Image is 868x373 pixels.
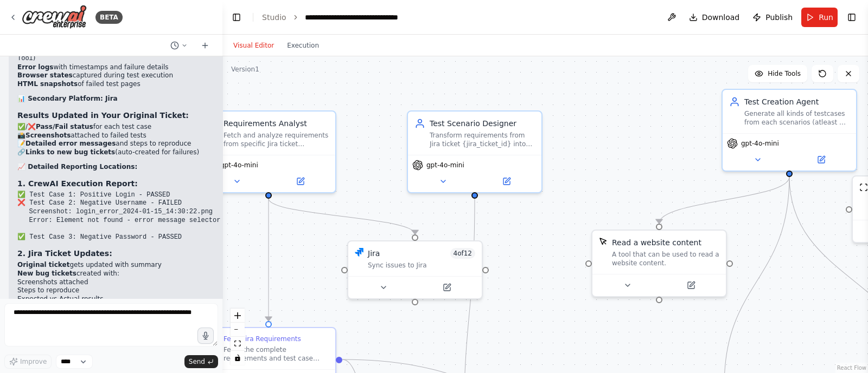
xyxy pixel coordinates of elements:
[197,328,214,344] button: Click to speak your automation idea
[36,123,93,130] strong: Pass/Fail status
[17,295,220,304] li: Expected vs Actual results
[224,335,301,343] div: Fetch Jira Requirements
[790,153,852,166] button: Open in side panel
[17,71,220,80] li: captured during test execution
[844,10,859,25] button: Show right sidebar
[722,89,857,172] div: Test Creation AgentGenerate all kinds of testcases from each scenarios (atleast 5 testcases from ...
[231,323,245,337] button: zoom out
[748,65,807,82] button: Hide Tools
[231,337,245,351] button: fit view
[368,248,380,259] div: Jira
[231,309,245,323] button: zoom in
[270,175,331,188] button: Open in side panel
[17,111,189,120] strong: Results Updated in Your Original Ticket:
[17,270,220,312] li: created with:
[25,140,116,147] strong: Detailed error messages
[17,63,53,71] strong: Error logs
[20,357,47,366] span: Improve
[231,309,245,365] div: React Flow controls
[17,80,220,89] li: of failed test pages
[25,132,71,139] strong: Screenshots
[17,140,220,148] li: 📝 and steps to reproduce
[227,39,280,52] button: Visual Editor
[22,5,87,29] img: Logo
[355,248,363,257] img: Jira
[859,183,868,192] img: ScrapeWebsiteTool
[702,12,740,23] span: Download
[430,131,535,148] div: Transform requirements from Jira ticket {jira_ticket_id} into executable test scenarios without a...
[184,355,218,368] button: Send
[196,39,214,52] button: Start a new chat
[685,8,744,27] button: Download
[17,71,73,79] strong: Browser states
[612,250,719,267] div: A tool that can be used to read a website content.
[17,148,220,157] li: 🔗 (auto-created for failures)
[263,198,274,320] g: Edge from cef8412d-2f60-43bd-99eb-8ba095943cd2 to 492527e9-3122-4b88-bc11-43d18ffc1568
[25,148,115,156] strong: Links to new bug tickets
[765,12,793,23] span: Publish
[224,345,329,363] div: Fetch the complete requirements and test case details from the specific Jira ticket ID {jira_tick...
[599,237,608,246] img: ScrapeElementFromWebsiteTool
[280,39,325,52] button: Execution
[17,80,78,88] strong: HTML snapshots
[262,12,426,23] nav: breadcrumb
[224,131,329,148] div: Fetch and analyze requirements from specific Jira ticket {jira_ticket_id}, extracting all test ca...
[17,261,69,269] strong: Original ticket
[17,45,216,62] code: Vision Tool
[231,351,245,365] button: toggle interactivity
[748,8,797,27] button: Publish
[17,286,220,295] li: Steps to reproduce
[801,8,838,27] button: Run
[660,279,722,292] button: Open in side panel
[220,161,258,169] span: gpt-4o-mini
[17,278,220,287] li: Screenshots attached
[17,249,112,258] strong: 2. Jira Ticket Updates:
[741,139,779,148] span: gpt-4o-mini
[17,132,220,140] li: 📸 attached to failed tests
[189,357,205,366] span: Send
[17,261,220,270] li: gets updated with summary
[744,96,850,107] div: Test Creation Agent
[17,163,137,171] strong: 📈 Detailed Reporting Locations:
[95,11,123,24] div: BETA
[229,10,244,25] button: Hide left sidebar
[263,198,420,234] g: Edge from cef8412d-2f60-43bd-99eb-8ba095943cd2 to 7c7fae15-10d4-43bf-aae5-4eeed26efc67
[262,13,286,22] a: Studio
[426,161,464,169] span: gpt-4o-mini
[17,179,138,188] strong: 1. CrewAI Execution Report:
[201,110,336,193] div: Requirements AnalystFetch and analyze requirements from specific Jira ticket {jira_ticket_id}, ex...
[17,191,220,241] code: ✅ Test Case 1: Positive Login - PASSED ❌ Test Case 2: Negative Username - FAILED Screenshot: logi...
[17,123,220,132] li: ✅/❌ for each test case
[17,270,76,277] strong: New bug tickets
[166,39,192,52] button: Switch to previous chat
[768,69,801,78] span: Hide Tools
[819,12,833,23] span: Run
[837,365,866,371] a: React Flow attribution
[744,109,850,127] div: Generate all kinds of testcases from each scenarios (atleast 5 testcases from each scenario) and ...
[407,110,542,193] div: Test Scenario DesignerTransform requirements from Jira ticket {jira_ticket_id} into executable te...
[450,248,476,259] span: Number of enabled actions
[224,118,329,129] div: Requirements Analyst
[591,230,727,297] div: ScrapeElementFromWebsiteToolRead a website contentA tool that can be used to read a website content.
[476,175,537,188] button: Open in side panel
[17,95,118,102] strong: 📊 Secondary Platform: Jira
[416,281,477,294] button: Open in side panel
[368,261,475,270] div: Sync issues to Jira
[231,65,259,74] div: Version 1
[347,240,483,299] div: JiraJira4of12Sync issues to Jira
[430,118,535,129] div: Test Scenario Designer
[654,176,795,223] g: Edge from 3d75f281-b941-4ba2-8f06-1d5d2cd71d8a to a1d1a0ab-c983-4992-ad4c-c66a590f66f6
[612,237,701,248] div: Read a website content
[4,355,52,369] button: Improve
[17,63,220,72] li: with timestamps and failure details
